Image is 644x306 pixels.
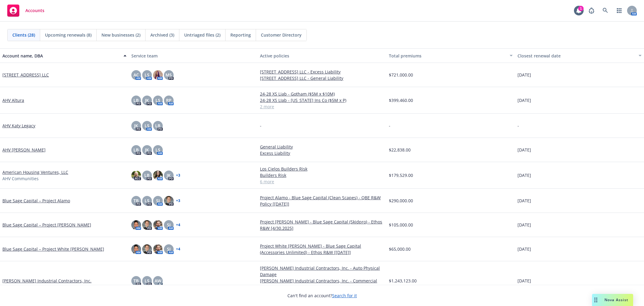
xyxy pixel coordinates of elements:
[156,197,160,204] span: SJ
[389,197,413,204] span: $290,000.00
[155,122,160,129] span: LB
[176,174,180,177] a: + 3
[389,278,417,284] span: $1,243,123.00
[517,97,531,103] span: [DATE]
[131,244,141,254] img: photo
[176,247,180,251] a: + 4
[599,5,611,17] a: Search
[260,69,384,75] a: [STREET_ADDRESS] LLC - Excess Liability
[260,243,384,256] a: Project White [PERSON_NAME] - Blue Sage Capital (Accessories Unlimited) - Ethos R&W [[DATE]]
[517,172,531,178] span: [DATE]
[2,72,49,78] a: [STREET_ADDRESS] LLC
[176,199,180,203] a: + 3
[2,222,91,228] a: Blue Sage Capital – Project [PERSON_NAME]
[167,172,171,178] span: JK
[389,72,413,78] span: $721,000.00
[133,97,139,103] span: LB
[167,222,171,228] span: SJ
[260,178,384,185] a: 6 more
[145,278,149,284] span: LS
[260,219,384,231] a: Project [PERSON_NAME] - Blue Sage Capital (Skidpro) - Ethos R&W [4/30.2025]
[167,246,171,252] span: SJ
[261,32,302,38] span: Customer Directory
[332,293,357,298] a: Search for it
[133,197,139,204] span: TB
[260,53,384,59] div: Active policies
[2,175,39,182] span: AHV Communities
[145,122,149,129] span: LS
[517,147,531,153] span: [DATE]
[153,220,163,230] img: photo
[258,48,386,63] button: Active policies
[585,5,598,17] a: Report a Bug
[287,292,357,299] span: Can't find an account?
[230,32,251,38] span: Reporting
[578,6,584,11] div: 1
[133,72,139,78] span: AC
[145,147,149,153] span: JK
[592,294,600,306] div: Drag to move
[604,297,628,302] span: Nova Assist
[166,97,171,103] span: RP
[260,150,384,156] a: Excess Liability
[260,278,384,290] a: [PERSON_NAME] Industrial Contractors, Inc. - Commercial Property
[144,172,149,178] span: LB
[389,172,413,178] span: $179,529.00
[133,278,139,284] span: TB
[517,222,531,228] span: [DATE]
[164,196,174,206] img: photo
[260,97,384,103] a: 24-28 XS LIab - [US_STATE] Ins Co ($5M x P)
[176,223,180,227] a: + 4
[2,147,46,153] a: AHV [PERSON_NAME]
[2,53,120,59] div: Account name, DBA
[134,122,138,129] span: JK
[155,278,161,284] span: AW
[260,194,384,207] a: Project Alamo - Blue Sage Capital (Clean Scapes) - QBE R&W Policy [[DATE]]
[2,197,70,204] a: Blue Sage Capital – Project Alamo
[101,32,140,38] span: New businesses (2)
[145,72,149,78] span: LS
[150,32,174,38] span: Archived (3)
[517,197,531,204] span: [DATE]
[12,32,35,38] span: Clients (28)
[260,103,384,110] a: 2 more
[260,75,384,81] a: [STREET_ADDRESS] LLC - General Liability
[517,72,531,78] span: [DATE]
[142,244,152,254] img: photo
[389,147,411,153] span: $22,838.00
[260,144,384,150] a: General Liability
[142,220,152,230] img: photo
[517,53,635,59] div: Closest renewal date
[133,147,139,153] span: LB
[131,220,141,230] img: photo
[155,97,160,103] span: LS
[2,169,68,175] a: American Housing Ventures, LLC
[517,278,531,284] span: [DATE]
[153,244,163,254] img: photo
[260,122,261,129] span: -
[45,32,91,38] span: Upcoming renewals (8)
[386,48,515,63] button: Total premiums
[389,53,506,59] div: Total premiums
[517,246,531,252] span: [DATE]
[145,97,149,103] span: JK
[389,246,411,252] span: $65,000.00
[389,97,413,103] span: $399,460.00
[592,294,633,306] button: Nova Assist
[184,32,220,38] span: Untriaged files (2)
[165,72,172,78] span: MS
[2,246,104,252] a: Blue Sage Capital – Project White [PERSON_NAME]
[260,265,384,278] a: [PERSON_NAME] Industrial Contractors, Inc. - Auto Physical Damage
[515,48,644,63] button: Closest renewal date
[613,5,625,17] a: Switch app
[389,122,390,129] span: -
[5,2,47,19] a: Accounts
[260,166,384,172] a: Los Cielos Builders Risk
[153,171,163,180] img: photo
[131,171,141,180] img: photo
